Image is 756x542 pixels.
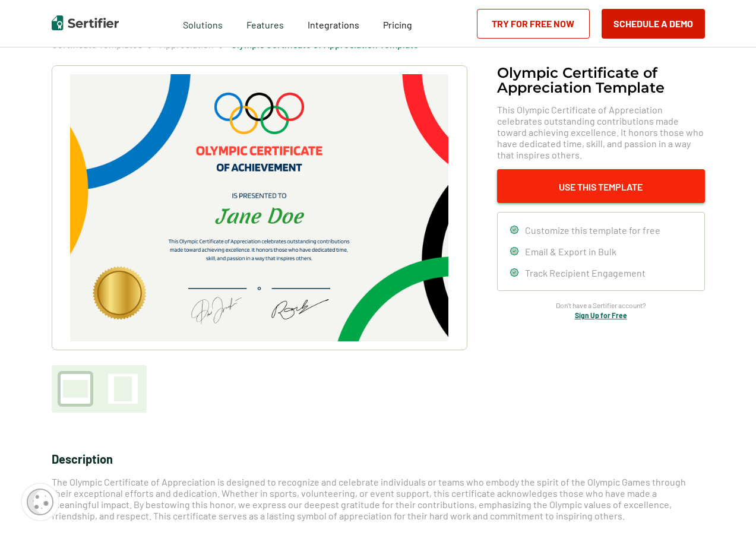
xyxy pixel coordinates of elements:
a: Sign Up for Free [575,311,627,319]
span: The Olympic Certificate of Appreciation is designed to recognize and celebrate individuals or tea... [52,476,686,521]
img: Olympic Certificate of Appreciation​ Template [70,74,448,341]
span: Features [246,16,284,31]
h1: Olympic Certificate of Appreciation​ Template [497,65,705,95]
button: Schedule a Demo [602,9,705,39]
a: Integrations [308,16,359,31]
iframe: Chat Widget [697,485,756,542]
span: Pricing [383,19,412,30]
img: Sertifier | Digital Credentialing Platform [52,15,119,30]
span: Integrations [308,19,359,30]
a: Pricing [383,16,412,31]
a: Try for Free Now [477,9,590,39]
button: Use This Template [497,169,705,203]
span: Solutions [183,16,223,31]
img: Cookie Popup Icon [27,489,53,515]
span: Don’t have a Sertifier account? [556,300,646,311]
span: Description [52,452,113,466]
span: Customize this template for free [525,224,660,236]
span: Track Recipient Engagement [525,267,646,278]
span: This Olympic Certificate of Appreciation celebrates outstanding contributions made toward achievi... [497,104,705,160]
span: Email & Export in Bulk [525,246,616,257]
